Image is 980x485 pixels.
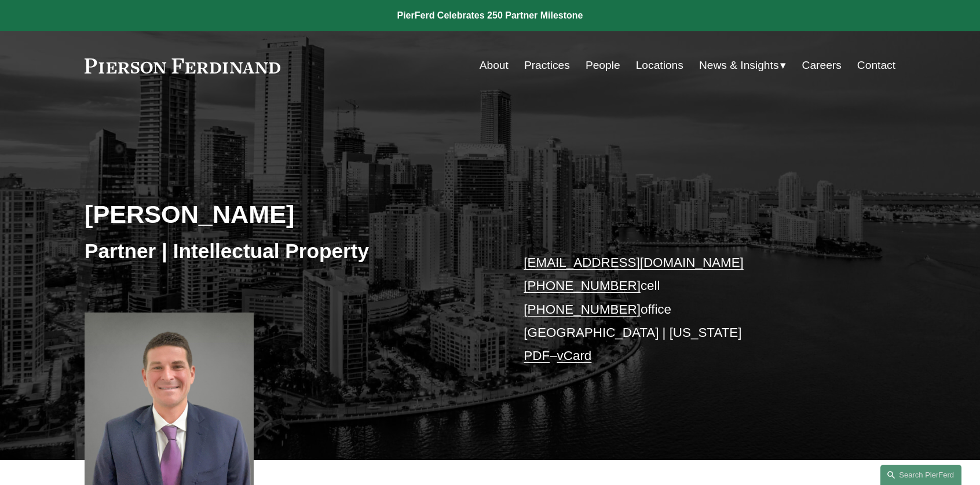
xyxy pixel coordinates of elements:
h2: [PERSON_NAME] [85,199,490,229]
a: Practices [524,54,570,76]
a: Search this site [880,465,961,485]
a: Locations [636,54,683,76]
h3: Partner | Intellectual Property [85,238,490,264]
span: News & Insights [699,56,779,76]
a: [PHONE_NUMBER] [524,278,641,293]
a: [PHONE_NUMBER] [524,302,641,317]
a: Contact [857,54,895,76]
a: PDF [524,348,550,363]
p: cell office [GEOGRAPHIC_DATA] | [US_STATE] – [524,251,861,368]
a: vCard [557,348,592,363]
a: folder dropdown [699,54,787,76]
a: About [480,54,509,76]
a: [EMAIL_ADDRESS][DOMAIN_NAME] [524,255,743,270]
a: People [586,54,620,76]
a: Careers [802,54,842,76]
